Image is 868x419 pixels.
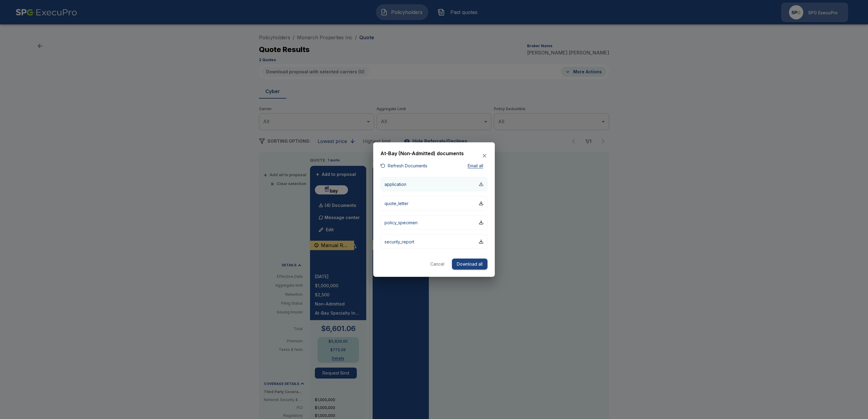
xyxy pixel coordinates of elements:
p: security_report [384,238,414,245]
button: application [381,177,487,191]
h6: At-Bay (Non-Admitted) documents [381,149,464,157]
p: policy_specimen [384,219,418,225]
button: Cancel [428,258,447,270]
p: quote_letter [384,200,408,206]
button: quote_letter [381,196,487,210]
button: policy_specimen [381,215,487,229]
button: Refresh Documents [381,162,427,170]
button: Email all [463,162,487,170]
p: application [384,181,406,187]
button: security_report [381,234,487,249]
button: Download all [452,258,487,270]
